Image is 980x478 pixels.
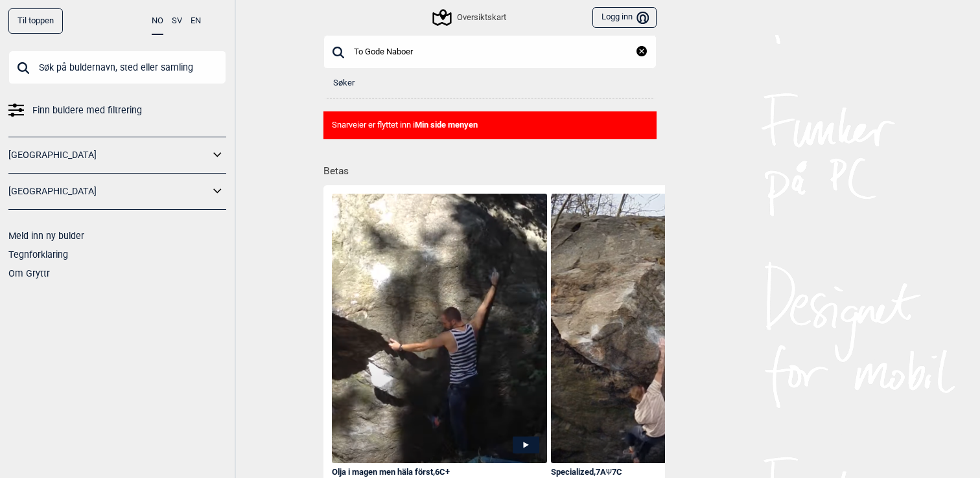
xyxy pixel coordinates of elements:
a: [GEOGRAPHIC_DATA] [8,182,209,201]
a: Tegnforklaring [8,249,68,260]
button: NO [152,8,163,35]
span: Finn buldere med filtrering [32,101,142,120]
div: Til toppen [8,8,63,34]
a: [GEOGRAPHIC_DATA] [8,146,209,165]
button: EN [191,8,201,34]
input: Søk på buldernavn, sted eller samling [8,51,226,84]
span: Søker [333,78,355,87]
a: Meld inn ny bulder [8,231,84,241]
a: Finn buldere med filtrering [8,101,226,120]
h1: Betas [323,156,665,179]
b: Min side menyen [415,120,478,130]
span: Ψ [606,467,612,477]
div: Olja i magen men häla först , 6C+ [332,467,547,478]
div: Snarveier er flyttet inn i [323,111,657,139]
img: Jonas pa Olja i magen men hala forst [332,194,547,468]
a: Om Gryttr [8,268,50,279]
div: Oversiktskart [434,10,506,25]
button: Logg inn [592,7,657,28]
input: Søk på buldernavn, sted eller samling [323,35,657,69]
button: SV [172,8,182,34]
div: Specialized , 7A 7C [551,467,766,478]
